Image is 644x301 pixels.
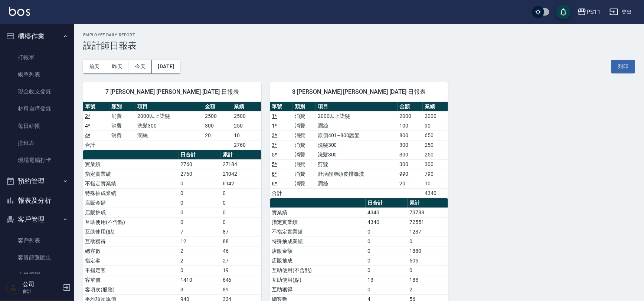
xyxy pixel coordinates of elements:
[423,159,448,169] td: 300
[232,130,261,140] td: 10
[83,227,179,236] td: 互助使用(點)
[232,140,261,150] td: 2760
[575,4,604,20] button: PS11
[293,121,316,130] td: 消費
[83,188,179,198] td: 特殊抽成業績
[398,140,423,150] td: 300
[221,179,261,188] td: 6142
[3,249,71,266] a: 客資篩選匯出
[423,179,448,188] td: 10
[221,236,261,246] td: 88
[9,7,30,16] img: Logo
[398,159,423,169] td: 300
[423,130,448,140] td: 650
[92,88,252,96] span: 7 [PERSON_NAME] [PERSON_NAME] [DATE] 日報表
[135,130,203,140] td: 潤絲
[203,121,232,130] td: 300
[179,169,220,179] td: 2760
[398,179,423,188] td: 20
[366,208,408,217] td: 4340
[3,118,71,135] a: 每日結帳
[179,159,220,169] td: 2760
[607,5,635,19] button: 登出
[203,102,232,112] th: 金額
[3,191,71,210] button: 報表及分析
[23,288,61,295] p: 會計
[316,169,398,179] td: 舒活靓爽頭皮排毒洗
[83,179,179,188] td: 不指定實業績
[408,208,448,217] td: 73788
[366,275,408,285] td: 13
[270,188,293,198] td: 合計
[293,111,316,121] td: 消費
[423,111,448,121] td: 2000
[398,121,423,130] td: 100
[179,275,220,285] td: 1410
[83,236,179,246] td: 互助獲得
[423,150,448,159] td: 250
[3,266,71,283] a: 卡券管理
[221,227,261,236] td: 87
[221,265,261,275] td: 19
[270,236,366,246] td: 特殊抽成業績
[3,172,71,191] button: 預約管理
[408,265,448,275] td: 0
[221,198,261,208] td: 0
[221,169,261,179] td: 21042
[293,130,316,140] td: 消費
[423,169,448,179] td: 790
[270,275,366,285] td: 互助使用(點)
[3,83,71,100] a: 現金收支登錄
[129,60,152,73] button: 今天
[3,49,71,66] a: 打帳單
[408,217,448,227] td: 72551
[109,111,136,121] td: 消費
[366,265,408,275] td: 0
[270,246,366,256] td: 店販金額
[203,111,232,121] td: 2500
[221,217,261,227] td: 0
[179,265,220,275] td: 0
[83,169,179,179] td: 指定實業績
[83,256,179,265] td: 指定客
[366,246,408,256] td: 0
[83,265,179,275] td: 不指定客
[221,256,261,265] td: 27
[3,210,71,229] button: 客戶管理
[408,227,448,236] td: 1237
[408,236,448,246] td: 0
[366,236,408,246] td: 0
[366,198,408,208] th: 日合計
[23,281,61,288] h5: 公司
[221,150,261,160] th: 累計
[611,60,635,73] button: 列印
[6,280,21,295] img: Person
[221,159,261,169] td: 27184
[221,275,261,285] td: 646
[179,236,220,246] td: 12
[83,40,635,51] h3: 設計師日報表
[232,111,261,121] td: 2500
[408,285,448,294] td: 2
[83,33,635,37] h2: Employee Daily Report
[366,217,408,227] td: 4340
[83,60,106,73] button: 前天
[293,179,316,188] td: 消費
[179,208,220,217] td: 0
[179,150,220,160] th: 日合計
[293,102,316,112] th: 類別
[423,188,448,198] td: 4340
[203,130,232,140] td: 20
[279,88,439,96] span: 8 [PERSON_NAME] [PERSON_NAME] [DATE] 日報表
[179,285,220,294] td: 3
[586,7,601,17] div: PS11
[316,130,398,140] td: 原價401~800護髮
[316,121,398,130] td: 潤絲
[270,265,366,275] td: 互助使用(不含點)
[83,217,179,227] td: 互助使用(不含點)
[293,159,316,169] td: 消費
[398,111,423,121] td: 2000
[423,140,448,150] td: 250
[366,256,408,265] td: 0
[398,130,423,140] td: 800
